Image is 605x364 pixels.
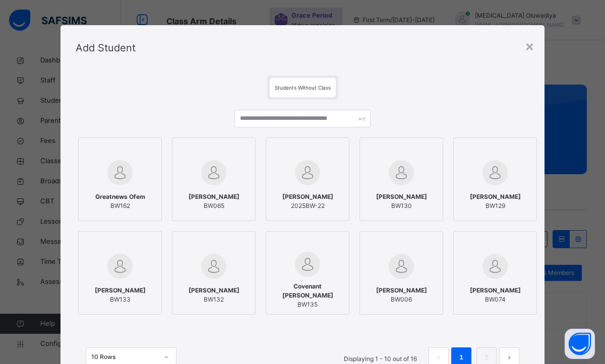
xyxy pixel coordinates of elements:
[201,254,226,279] img: default.svg
[389,160,414,185] img: default.svg
[376,192,427,201] span: [PERSON_NAME]
[201,160,226,185] img: default.svg
[107,160,133,185] img: default.svg
[189,192,239,201] span: [PERSON_NAME]
[481,351,491,364] a: 2
[95,201,145,210] span: BW162
[482,254,508,279] img: default.svg
[470,192,521,201] span: [PERSON_NAME]
[95,295,146,304] span: BW133
[275,85,331,91] span: Students Without Class
[295,252,320,277] img: default.svg
[271,300,344,309] span: BW135
[470,295,521,304] span: BW074
[482,160,508,185] img: default.svg
[271,282,344,300] span: Covenant [PERSON_NAME]
[95,192,145,201] span: Greatnews Ofem
[107,254,133,279] img: default.svg
[76,42,136,54] span: Add Student
[189,201,239,210] span: BW065
[470,286,521,295] span: [PERSON_NAME]
[282,192,333,201] span: [PERSON_NAME]
[282,201,333,210] span: 2025BW-22
[389,254,414,279] img: default.svg
[295,160,320,185] img: default.svg
[189,286,239,295] span: [PERSON_NAME]
[470,201,521,210] span: BW129
[189,295,239,304] span: BW132
[91,352,158,361] div: 10 Rows
[565,329,595,359] button: Open asap
[376,295,427,304] span: BW006
[95,286,146,295] span: [PERSON_NAME]
[376,286,427,295] span: [PERSON_NAME]
[376,201,427,210] span: BW130
[456,351,466,364] a: 1
[525,35,534,56] div: ×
